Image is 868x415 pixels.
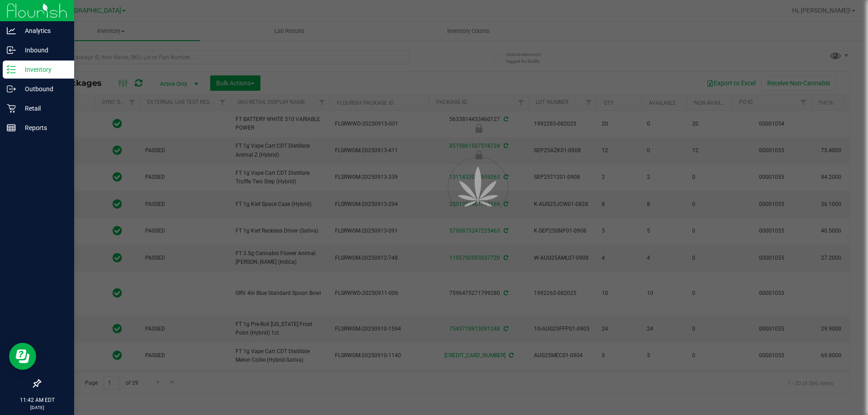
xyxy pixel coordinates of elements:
[7,46,16,55] inline-svg: Inbound
[7,26,16,35] inline-svg: Analytics
[16,84,70,94] p: Outbound
[16,45,70,56] p: Inbound
[7,65,16,74] inline-svg: Inventory
[7,104,16,113] inline-svg: Retail
[4,404,70,411] p: [DATE]
[7,123,16,132] inline-svg: Reports
[4,396,70,404] p: 11:42 AM EDT
[16,122,70,133] p: Reports
[16,25,70,36] p: Analytics
[9,343,36,370] iframe: Resource center
[16,103,70,114] p: Retail
[16,64,70,75] p: Inventory
[7,84,16,93] inline-svg: Outbound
